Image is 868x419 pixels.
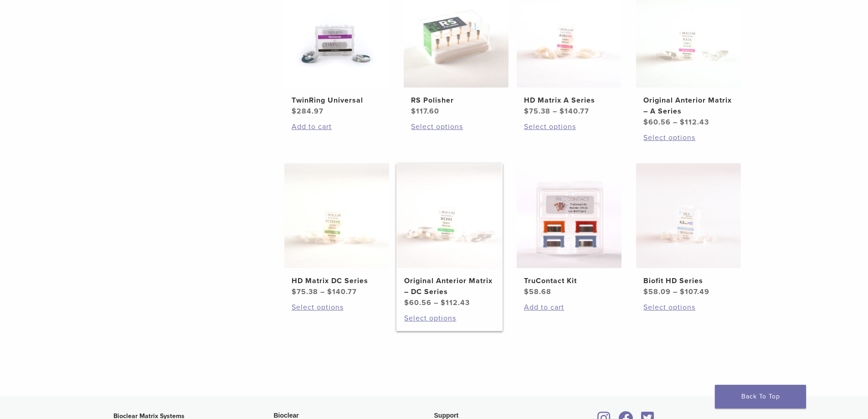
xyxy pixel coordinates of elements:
bdi: 140.77 [327,287,357,296]
span: $ [404,298,409,307]
span: $ [441,298,446,307]
a: Biofit HD SeriesBiofit HD Series [636,163,742,297]
a: Select options for “RS Polisher” [411,121,501,132]
bdi: 60.56 [404,298,431,307]
img: Original Anterior Matrix - DC Series [397,163,502,268]
bdi: 58.68 [524,287,551,296]
span: $ [292,107,297,116]
span: – [434,298,438,307]
bdi: 58.09 [643,287,671,296]
span: $ [524,107,529,116]
bdi: 140.77 [560,107,589,116]
span: – [553,107,557,116]
a: Select options for “Biofit HD Series” [643,302,734,313]
h2: HD Matrix A Series [524,95,614,106]
a: TruContact KitTruContact Kit $58.68 [516,163,622,297]
h2: Original Anterior Matrix – A Series [643,95,734,117]
span: $ [411,107,416,116]
bdi: 60.56 [643,118,671,127]
a: Select options for “HD Matrix DC Series” [292,302,382,313]
span: – [320,287,325,296]
span: $ [560,107,565,116]
img: HD Matrix DC Series [284,163,389,268]
span: $ [643,118,648,127]
a: Back To Top [715,385,806,409]
h2: TwinRing Universal [292,95,382,106]
span: $ [680,287,685,296]
span: – [673,287,678,296]
bdi: 117.60 [411,107,439,116]
a: Add to cart: “TruContact Kit” [524,302,614,313]
img: TruContact Kit [517,163,621,268]
span: $ [292,287,297,296]
img: Biofit HD Series [636,163,741,268]
h2: TruContact Kit [524,275,614,286]
bdi: 107.49 [680,287,709,296]
a: Select options for “Original Anterior Matrix - DC Series” [404,313,494,324]
span: – [673,118,678,127]
a: Select options for “HD Matrix A Series” [524,121,614,132]
span: $ [680,118,685,127]
bdi: 112.43 [680,118,709,127]
h2: Original Anterior Matrix – DC Series [404,275,494,297]
span: Support [434,412,459,419]
span: $ [643,287,648,296]
bdi: 284.97 [292,107,324,116]
bdi: 75.38 [292,287,318,296]
span: $ [524,287,529,296]
span: $ [327,287,332,296]
a: Add to cart: “TwinRing Universal” [292,121,382,132]
bdi: 75.38 [524,107,550,116]
h2: Biofit HD Series [643,275,734,286]
bdi: 112.43 [441,298,470,307]
h2: RS Polisher [411,95,501,106]
a: Original Anterior Matrix - DC SeriesOriginal Anterior Matrix – DC Series [396,163,503,308]
a: HD Matrix DC SeriesHD Matrix DC Series [284,163,390,297]
h2: HD Matrix DC Series [292,275,382,286]
span: Bioclear [274,412,299,419]
a: Select options for “Original Anterior Matrix - A Series” [643,132,734,143]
